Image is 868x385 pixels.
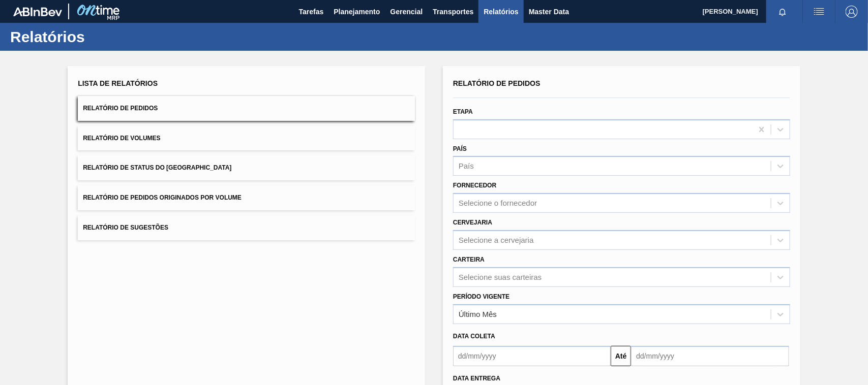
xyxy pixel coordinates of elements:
[459,199,537,208] div: Selecione o fornecedor
[459,236,534,244] div: Selecione a cervejaria
[391,6,423,18] span: Gerencial
[83,105,158,112] span: Relatório de Pedidos
[453,182,496,189] label: Fornecedor
[433,6,473,18] span: Transportes
[453,346,611,366] input: dd/mm/yyyy
[459,162,474,171] div: País
[766,5,799,19] button: Notificações
[83,135,160,142] span: Relatório de Volumes
[299,6,324,18] span: Tarefas
[78,185,415,210] button: Relatório de Pedidos Originados por Volume
[453,293,510,300] label: Período Vigente
[453,219,492,226] label: Cervejaria
[453,333,495,340] span: Data coleta
[83,224,168,231] span: Relatório de Sugestões
[10,31,191,43] h1: Relatórios
[611,346,631,366] button: Até
[484,6,518,18] span: Relatórios
[529,6,569,18] span: Master Data
[846,6,858,18] img: Logout
[13,7,62,16] img: TNhmsLtSVTkK8tSr43FrP2fwEKptu5GPRR3wAAAABJRU5ErkJggg==
[83,194,242,201] span: Relatório de Pedidos Originados por Volume
[453,375,500,382] span: Data entrega
[453,256,485,263] label: Carteira
[459,273,542,281] div: Selecione suas carteiras
[78,126,415,151] button: Relatório de Volumes
[78,155,415,180] button: Relatório de Status do [GEOGRAPHIC_DATA]
[83,164,231,171] span: Relatório de Status do [GEOGRAPHIC_DATA]
[631,346,789,366] input: dd/mm/yyyy
[453,79,541,87] span: Relatório de Pedidos
[453,108,473,115] label: Etapa
[78,79,158,87] span: Lista de Relatórios
[813,6,825,18] img: userActions
[334,6,380,18] span: Planejamento
[78,96,415,121] button: Relatório de Pedidos
[453,145,467,152] label: País
[459,310,497,318] div: Último Mês
[78,215,415,240] button: Relatório de Sugestões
